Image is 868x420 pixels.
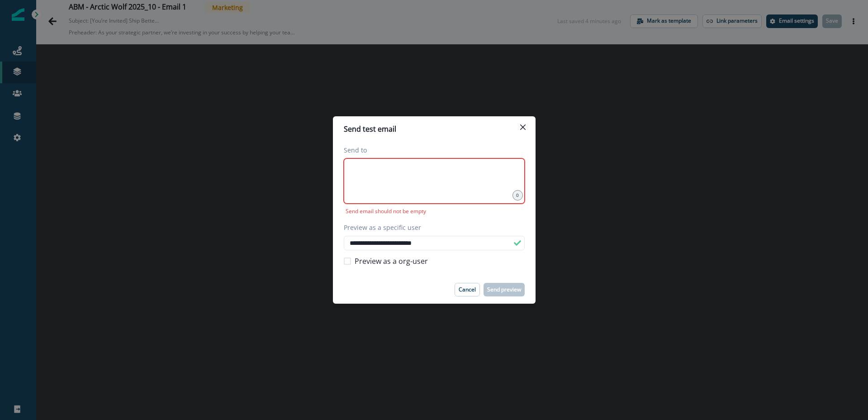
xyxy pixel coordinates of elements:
[344,223,519,232] label: Preview as a specific user
[344,124,396,134] p: Send test email
[455,283,480,296] button: Cancel
[344,207,428,215] p: Send email should not be empty
[344,145,519,155] label: Send to
[512,190,523,200] div: 0
[459,286,476,293] p: Cancel
[484,283,525,296] button: Send preview
[487,286,521,293] p: Send preview
[355,256,428,267] span: Preview as a org-user
[516,120,530,134] button: Close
